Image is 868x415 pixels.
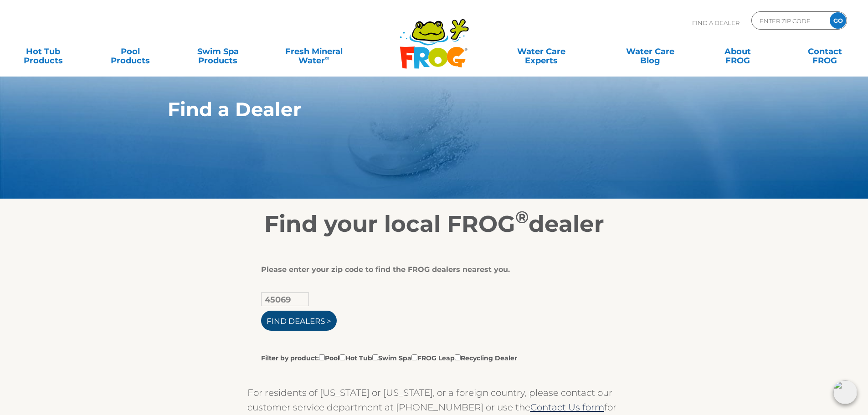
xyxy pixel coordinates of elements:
[830,12,846,29] input: GO
[339,354,345,360] input: Filter by product:PoolHot TubSwim SpaFROG LeapRecycling Dealer
[515,207,529,227] sup: ®
[261,353,517,363] label: Filter by product: Pool Hot Tub Swim Spa FROG Leap Recycling Dealer
[704,42,771,61] a: AboutFROG
[271,42,356,61] a: Fresh MineralWater∞
[9,42,77,61] a: Hot TubProducts
[168,98,658,120] h1: Find a Dealer
[455,354,461,360] input: Filter by product:PoolHot TubSwim SpaFROG LeapRecycling Dealer
[486,42,596,61] a: Water CareExperts
[372,354,378,360] input: Filter by product:PoolHot TubSwim SpaFROG LeapRecycling Dealer
[184,42,252,61] a: Swim SpaProducts
[692,11,740,34] p: Find A Dealer
[616,42,684,61] a: Water CareBlog
[261,265,601,274] div: Please enter your zip code to find the FROG dealers nearest you.
[154,210,714,238] h2: Find your local FROG dealer
[261,311,337,331] input: Find Dealers >
[791,42,859,61] a: ContactFROG
[530,402,604,413] a: Contact Us form
[411,354,417,360] input: Filter by product:PoolHot TubSwim SpaFROG LeapRecycling Dealer
[759,14,820,27] input: Zip Code Form
[97,42,164,61] a: PoolProducts
[325,54,329,61] sup: ∞
[833,380,857,404] img: openIcon
[319,354,325,360] input: Filter by product:PoolHot TubSwim SpaFROG LeapRecycling Dealer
